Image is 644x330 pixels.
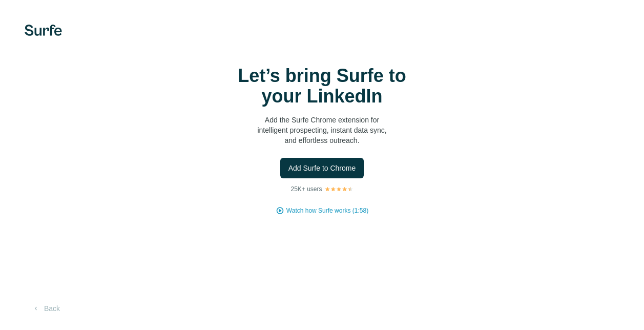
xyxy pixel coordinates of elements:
button: Add Surfe to Chrome [280,158,364,178]
p: Add the Surfe Chrome extension for intelligent prospecting, instant data sync, and effortless out... [220,115,425,146]
h1: Let’s bring Surfe to your LinkedIn [220,66,425,107]
img: Surfe's logo [25,25,62,36]
span: Add Surfe to Chrome [288,163,356,173]
button: Watch how Surfe works (1:58) [286,206,368,215]
p: 25K+ users [290,184,322,194]
img: Rating Stars [324,186,354,192]
button: Back [25,299,67,318]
